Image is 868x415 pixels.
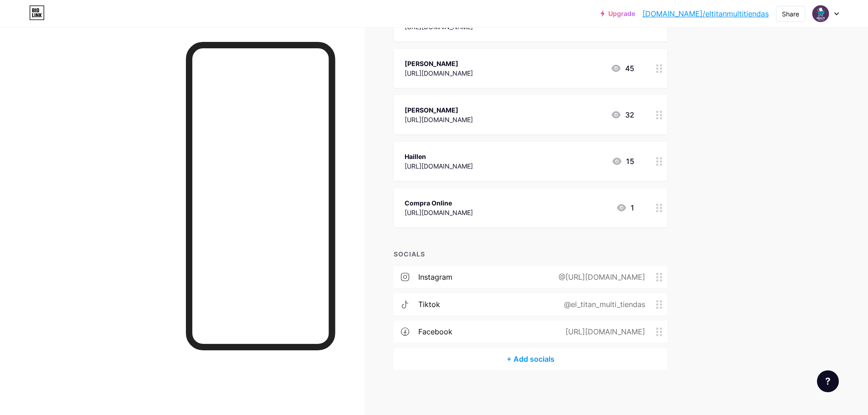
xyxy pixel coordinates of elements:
[611,63,634,74] div: 45
[418,326,452,337] div: facebook
[405,208,473,217] div: [URL][DOMAIN_NAME]
[782,9,799,19] div: Share
[405,198,473,208] div: Compra Online
[405,161,473,171] div: [URL][DOMAIN_NAME]
[418,272,452,282] div: instagram
[418,299,440,310] div: tiktok
[611,156,634,167] div: 15
[601,10,635,17] a: Upgrade
[812,5,829,22] img: eltitanmultitiendas
[405,105,473,115] div: [PERSON_NAME]
[405,59,473,68] div: [PERSON_NAME]
[611,109,634,120] div: 32
[405,152,473,161] div: Haillen
[642,8,769,19] a: [DOMAIN_NAME]/eltitanmultitiendas
[550,299,656,310] div: @el_titan_multi_tiendas
[405,115,473,124] div: [URL][DOMAIN_NAME]
[394,348,667,370] div: + Add socials
[551,326,656,337] div: [URL][DOMAIN_NAME]
[616,202,634,213] div: 1
[544,272,656,282] div: @[URL][DOMAIN_NAME]
[405,68,473,78] div: [URL][DOMAIN_NAME]
[394,249,667,259] div: SOCIALS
